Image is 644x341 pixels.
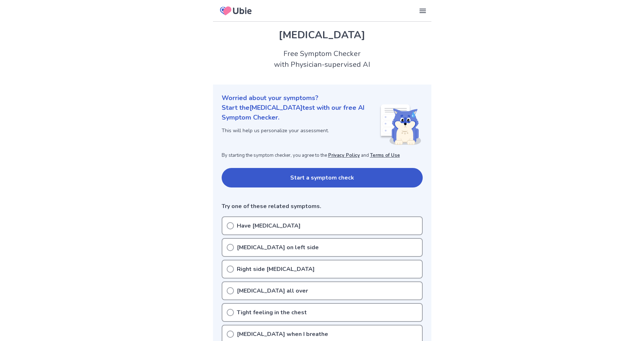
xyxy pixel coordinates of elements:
[237,221,301,230] p: Have [MEDICAL_DATA]
[237,330,328,338] p: [MEDICAL_DATA] when I breathe
[237,265,315,273] p: Right side [MEDICAL_DATA]
[237,286,308,295] p: [MEDICAL_DATA] all over
[237,308,307,317] p: Tight feeling in the chest
[222,93,423,103] p: Worried about your symptoms?
[222,168,423,187] button: Start a symptom check
[328,152,360,159] a: Privacy Policy
[222,202,423,211] p: Try one of these related symptoms.
[379,104,421,145] img: Shiba
[222,152,423,159] p: By starting the symptom checker, you agree to the and
[213,48,431,70] h2: Free Symptom Checker with Physician-supervised AI
[222,127,379,134] p: This will help us personalize your assessment.
[370,152,400,159] a: Terms of Use
[222,103,379,122] p: Start the [MEDICAL_DATA] test with our free AI Symptom Checker.
[222,27,423,43] h1: [MEDICAL_DATA]
[237,243,319,252] p: [MEDICAL_DATA] on left side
